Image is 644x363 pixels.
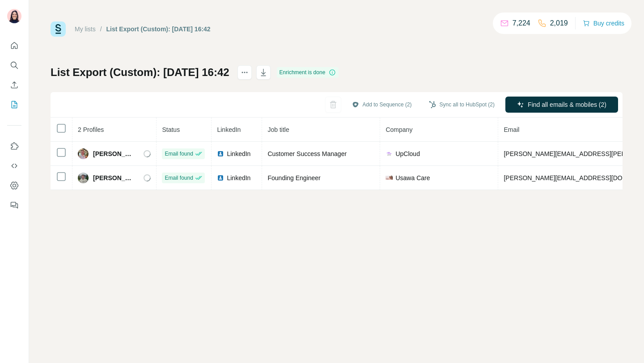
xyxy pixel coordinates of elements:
[217,174,224,181] img: LinkedIn logo
[7,177,21,194] button: Dashboard
[550,18,568,29] p: 2,019
[93,173,135,182] span: [PERSON_NAME]
[78,126,104,133] span: 2 Profiles
[7,38,21,54] button: Quick start
[277,67,339,78] div: Enrichment is done
[7,138,21,154] button: Use Surfe on LinkedIn
[100,25,102,34] li: /
[395,173,430,182] span: Usawa Care
[267,174,320,181] span: Founding Engineer
[423,98,501,111] button: Sync all to HubSpot (2)
[237,65,252,80] button: actions
[504,126,519,133] span: Email
[7,158,21,174] button: Use Surfe API
[583,17,624,30] button: Buy credits
[78,173,89,183] img: Avatar
[386,150,393,157] img: company-logo
[165,174,193,182] span: Email found
[7,9,21,23] img: Avatar
[227,173,250,182] span: LinkedIn
[51,21,66,37] img: Surfe Logo
[227,149,250,158] span: LinkedIn
[75,25,96,33] a: My lists
[51,65,229,80] h1: List Export (Custom): [DATE] 16:42
[395,149,419,158] span: UpCloud
[386,176,393,180] img: company-logo
[7,97,21,113] button: My lists
[7,57,21,73] button: Search
[7,77,21,93] button: Enrich CSV
[7,197,21,213] button: Feedback
[217,150,224,157] img: LinkedIn logo
[528,100,606,109] span: Find all emails & mobiles (2)
[78,148,89,159] img: Avatar
[346,98,418,111] button: Add to Sequence (2)
[217,126,241,133] span: LinkedIn
[165,150,193,158] span: Email found
[267,150,347,157] span: Customer Success Manager
[267,126,289,133] span: Job title
[106,25,211,34] div: List Export (Custom): [DATE] 16:42
[93,149,135,158] span: [PERSON_NAME]
[513,18,530,29] p: 7,224
[505,97,618,113] button: Find all emails & mobiles (2)
[386,126,412,133] span: Company
[162,126,180,133] span: Status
